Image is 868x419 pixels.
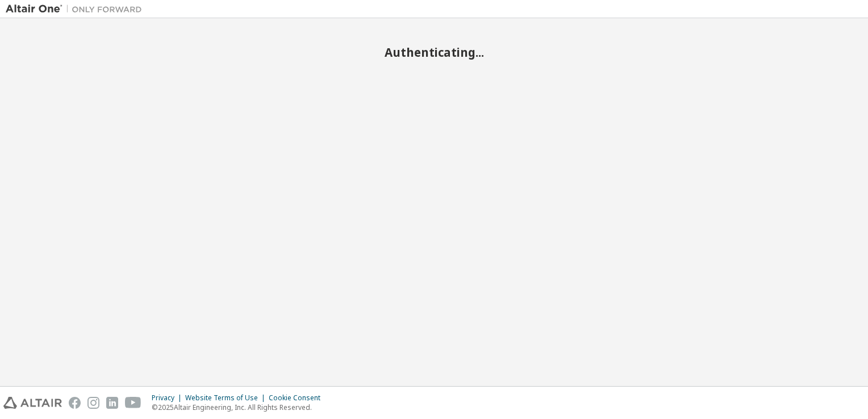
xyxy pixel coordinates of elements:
[125,397,141,409] img: youtube.svg
[106,397,118,409] img: linkedin.svg
[185,393,269,403] div: Website Terms of Use
[269,393,327,403] div: Cookie Consent
[6,3,148,15] img: Altair One
[87,397,99,409] img: instagram.svg
[69,397,81,409] img: facebook.svg
[152,393,185,403] div: Privacy
[152,403,327,412] p: © 2025 Altair Engineering, Inc. All Rights Reserved.
[6,45,862,60] h2: Authenticating...
[3,397,62,409] img: altair_logo.svg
